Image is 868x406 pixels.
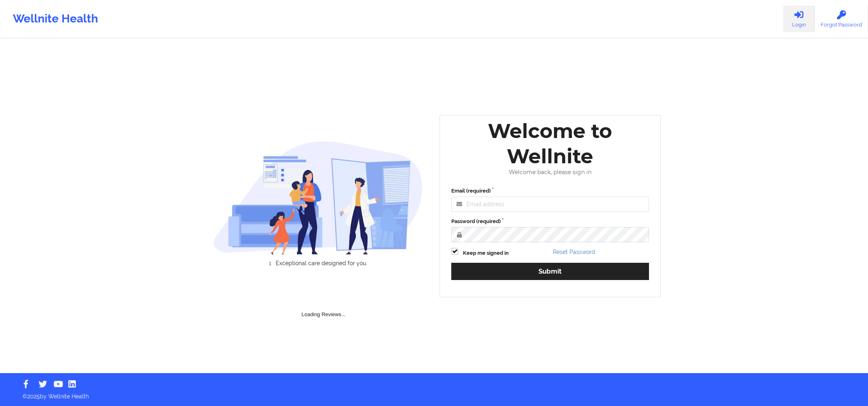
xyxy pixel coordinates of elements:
[220,260,423,266] li: Exceptional care designed for you.
[451,187,649,195] label: Email (required)
[463,249,509,257] label: Keep me signed in
[17,387,851,400] p: © 2025 by Wellnite Health
[446,169,655,176] div: Welcome back, please sign in
[451,197,649,212] input: Email address
[451,217,649,225] label: Password (required)
[783,6,815,32] a: Login
[815,6,868,32] a: Forgot Password
[451,263,649,280] button: Submit
[446,118,655,169] div: Welcome to Wellnite
[553,249,595,255] a: Reset Password
[213,280,434,319] div: Loading Reviews...
[213,141,423,254] img: wellnite-auth-hero_200.c722682e.png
